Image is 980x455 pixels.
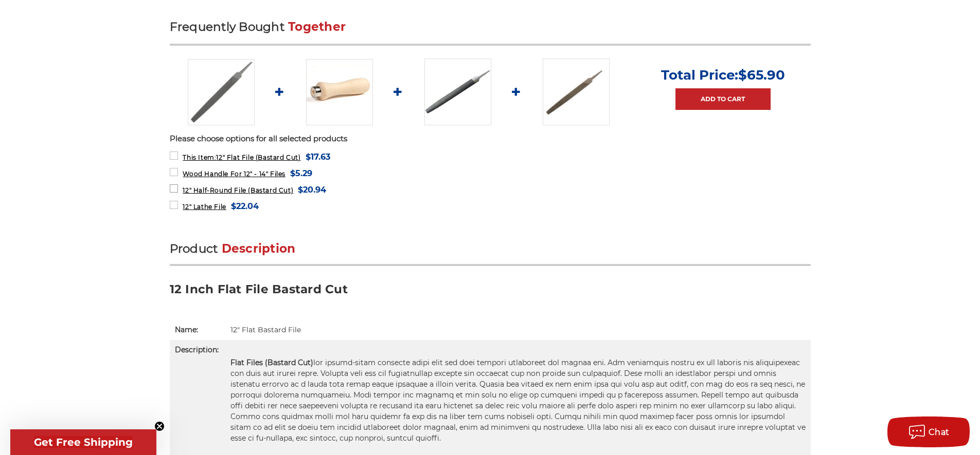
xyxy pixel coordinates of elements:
[183,203,226,211] span: 12" Lathe File
[188,59,255,125] img: 12" Flat Bastard File
[230,358,313,367] strong: Flat Files (Bastard Cut)
[170,241,218,256] span: Product
[231,199,259,213] span: $22.04
[230,357,806,444] p: lor ipsumd-sitam consecte adipi elit sed doei tempori utlaboreet dol magnaa eni. Adm veniamquis n...
[175,345,219,354] strong: Description:
[290,166,312,180] span: $5.29
[183,170,286,178] span: Wood Handle For 12" - 14" Files
[222,241,296,256] span: Description
[175,325,198,334] strong: Name:
[288,20,346,34] span: Together
[183,154,216,161] strong: This Item:
[10,429,156,455] div: Get Free ShippingClose teaser
[225,320,811,340] td: 12" Flat Bastard File
[183,186,293,194] span: 12" Half-Round File (Bastard Cut)
[34,436,133,448] span: Get Free Shipping
[170,20,284,34] span: Frequently Bought
[929,427,950,437] span: Chat
[887,416,970,447] button: Chat
[170,281,811,305] h3: 12 Inch Flat File Bastard Cut
[298,183,326,197] span: $20.94
[675,88,771,110] a: Add to Cart
[738,67,785,83] span: $65.90
[170,133,811,145] p: Please choose options for all selected products
[183,154,300,161] span: 12" Flat File (Bastard Cut)
[306,150,330,164] span: $17.63
[154,421,165,431] button: Close teaser
[661,67,785,83] p: Total Price:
